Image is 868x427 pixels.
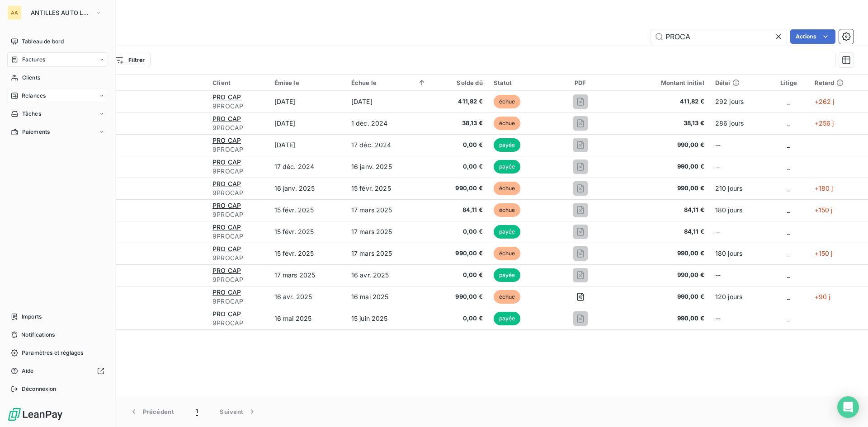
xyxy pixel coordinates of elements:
td: 15 févr. 2025 [269,243,346,264]
span: 9PROCAP [212,145,263,154]
div: PDF [553,79,607,86]
div: Solde dû [437,79,483,86]
span: PRO CAP [212,180,241,188]
td: 17 mars 2025 [269,264,346,286]
span: 990,00 € [437,184,483,193]
div: Retard [815,79,863,86]
a: Clients [7,70,108,85]
span: Tâches [22,110,41,118]
td: [DATE] [269,134,346,156]
span: 9PROCAP [212,319,263,328]
span: _ [787,163,790,170]
td: [DATE] [346,91,432,113]
span: _ [787,271,790,279]
td: 15 févr. 2025 [269,199,346,221]
div: Client [212,79,263,86]
span: _ [787,228,790,235]
button: Précédent [118,402,185,421]
span: Imports [22,313,42,321]
td: 15 févr. 2025 [346,178,432,199]
span: Relances [22,92,46,100]
span: 411,82 € [437,97,483,106]
td: 180 jours [710,243,769,264]
span: +150 j [815,206,833,214]
a: Tâches [7,107,108,121]
a: Factures [7,52,108,67]
span: payée [494,268,521,282]
span: _ [787,249,790,257]
span: 38,13 € [437,119,483,128]
td: 15 févr. 2025 [269,221,346,243]
span: 9PROCAP [212,210,263,219]
span: 1 [196,407,198,416]
span: 84,11 € [618,227,704,236]
span: +90 j [815,293,830,300]
span: +150 j [815,249,833,257]
span: 38,13 € [618,119,704,128]
a: Aide [7,364,108,378]
span: Tableau de bord [22,38,64,46]
span: 84,11 € [618,206,704,215]
div: Émise le [274,79,340,86]
span: 0,00 € [437,227,483,236]
span: Clients [22,74,40,82]
td: 15 juin 2025 [346,308,432,329]
a: Paramètres et réglages [7,346,108,360]
span: _ [787,119,790,127]
td: 1 déc. 2024 [346,113,432,134]
span: échue [494,290,521,304]
span: 990,00 € [618,162,704,171]
span: payée [494,160,521,174]
td: -- [710,308,769,329]
td: -- [710,221,769,243]
span: 990,00 € [618,141,704,150]
span: +262 j [815,98,835,105]
span: ANTILLES AUTO LOCATION [31,9,91,16]
td: 17 déc. 2024 [346,134,432,156]
span: payée [494,225,521,239]
a: Paiements [7,125,108,139]
td: 292 jours [710,91,769,113]
span: 9PROCAP [212,232,263,241]
span: 9PROCAP [212,188,263,197]
td: 17 déc. 2024 [269,156,346,178]
span: 990,00 € [618,249,704,258]
span: échue [494,247,521,260]
a: Imports [7,310,108,324]
span: payée [494,138,521,152]
span: Aide [22,367,34,375]
button: Filtrer [109,53,151,67]
span: _ [787,206,790,214]
span: 84,11 € [437,206,483,215]
td: -- [710,264,769,286]
span: PRO CAP [212,115,241,122]
td: 120 jours [710,286,769,308]
span: 990,00 € [437,292,483,301]
div: Litige [774,79,803,86]
span: 0,00 € [437,162,483,171]
span: 9PROCAP [212,297,263,306]
a: Relances [7,89,108,103]
span: 990,00 € [618,292,704,301]
span: 9PROCAP [212,102,263,111]
span: PRO CAP [212,93,241,101]
div: Montant initial [618,79,704,86]
span: échue [494,95,521,108]
span: Factures [22,56,45,64]
span: PRO CAP [212,202,241,209]
button: 1 [185,402,209,421]
span: échue [494,117,521,130]
span: 9PROCAP [212,167,263,176]
span: PRO CAP [212,136,241,144]
td: 16 janv. 2025 [346,156,432,178]
span: 411,82 € [618,97,704,106]
input: Rechercher [651,29,787,44]
span: _ [787,141,790,149]
td: 17 mars 2025 [346,243,432,264]
td: [DATE] [269,113,346,134]
span: PRO CAP [212,158,241,166]
span: payée [494,312,521,325]
span: 990,00 € [618,271,704,280]
img: Logo LeanPay [7,407,63,422]
span: échue [494,203,521,217]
